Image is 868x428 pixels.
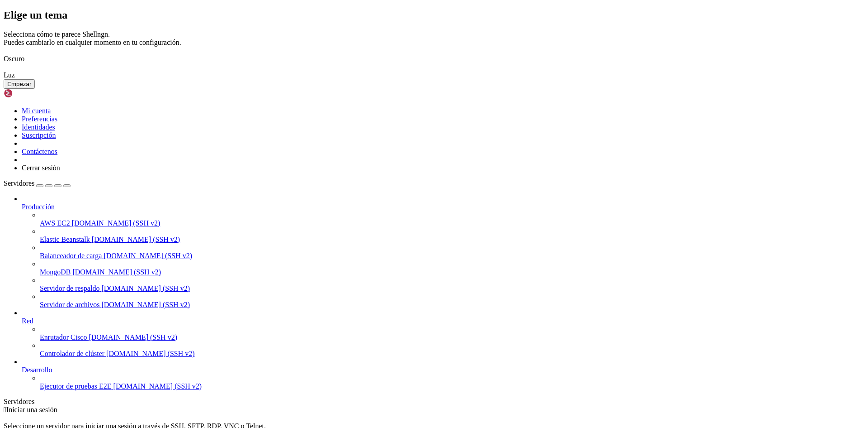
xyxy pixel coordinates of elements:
a: Suscripción [22,131,56,139]
a: Elastic Beanstalk [DOMAIN_NAME] (SSH v2) [40,236,864,244]
font: Servidores [4,398,34,405]
font: [DOMAIN_NAME] (SSH v2) [72,219,160,227]
font: Servidores [4,179,34,187]
a: Contáctenos [22,148,57,155]
font: [DOMAIN_NAME] (SSH v2) [101,301,190,308]
font: Controlador de clúster [40,350,104,357]
a: Preferencias [22,115,57,123]
button: Empezar [4,79,35,89]
li: Balanceador de carga [DOMAIN_NAME] (SSH v2) [40,244,864,260]
a: Producción [22,203,864,211]
li: Ejecutor de pruebas E2E [DOMAIN_NAME] (SSH v2) [40,374,864,390]
li: Controlador de clúster [DOMAIN_NAME] (SSH v2) [40,341,864,358]
font: Producción [22,203,55,211]
a: Desarrollo [22,366,864,374]
a: AWS EC2 [DOMAIN_NAME] (SSH v2) [40,219,864,227]
font: AWS EC2 [40,219,70,227]
a: Identidades [22,123,55,131]
font: Cerrar sesión [22,164,60,172]
a: Enrutador Cisco [DOMAIN_NAME] (SSH v2) [40,333,864,341]
font: Servidor de archivos [40,301,99,308]
li: MongoDB [DOMAIN_NAME] (SSH v2) [40,260,864,276]
font: [DOMAIN_NAME] (SSH v2) [113,382,202,390]
a: Servidor de respaldo [DOMAIN_NAME] (SSH v2) [40,284,864,293]
font: Elastic Beanstalk [40,236,90,243]
a: Servidor de archivos [DOMAIN_NAME] (SSH v2) [40,301,864,309]
font: Empezar [7,81,31,87]
font: Elige un tema [4,9,67,21]
font: Enrutador Cisco [40,333,87,341]
a: Balanceador de carga [DOMAIN_NAME] (SSH v2) [40,252,864,260]
li: Producción [22,195,864,309]
li: Desarrollo [22,358,864,390]
font: [DOMAIN_NAME] (SSH v2) [101,284,190,292]
font: [DOMAIN_NAME] (SSH v2) [92,236,180,243]
font: Oscuro [4,55,24,63]
font:  [4,406,6,414]
font: MongoDB [40,268,71,276]
li: Elastic Beanstalk [DOMAIN_NAME] (SSH v2) [40,227,864,244]
li: AWS EC2 [DOMAIN_NAME] (SSH v2) [40,211,864,227]
a: MongoDB [DOMAIN_NAME] (SSH v2) [40,268,864,276]
font: Iniciar una sesión [6,406,57,414]
font: Luz [4,71,15,79]
font: Balanceador de carga [40,252,102,260]
font: Red [22,317,33,325]
a: Controlador de clúster [DOMAIN_NAME] (SSH v2) [40,350,864,358]
font: [DOMAIN_NAME] (SSH v2) [89,333,177,341]
li: Servidor de respaldo [DOMAIN_NAME] (SSH v2) [40,276,864,293]
font: Desarrollo [22,366,52,374]
a: Servidores [4,179,71,187]
li: Red [22,309,864,358]
font: Ejecutor de pruebas E2E [40,382,112,390]
li: Enrutador Cisco [DOMAIN_NAME] (SSH v2) [40,325,864,341]
a: Mi cuenta [22,107,51,115]
img: Concha [4,89,56,98]
font: [DOMAIN_NAME] (SSH v2) [104,252,192,260]
li: Servidor de archivos [DOMAIN_NAME] (SSH v2) [40,293,864,309]
a: Ejecutor de pruebas E2E [DOMAIN_NAME] (SSH v2) [40,382,864,390]
a: Red [22,317,864,325]
font: [DOMAIN_NAME] (SSH v2) [106,350,195,357]
font: Servidor de respaldo [40,284,99,292]
font: Selecciona cómo te parece Shellngn. [4,30,110,38]
font: Puedes cambiarlo en cualquier momento en tu configuración. [4,38,181,46]
font: [DOMAIN_NAME] (SSH v2) [72,268,161,276]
